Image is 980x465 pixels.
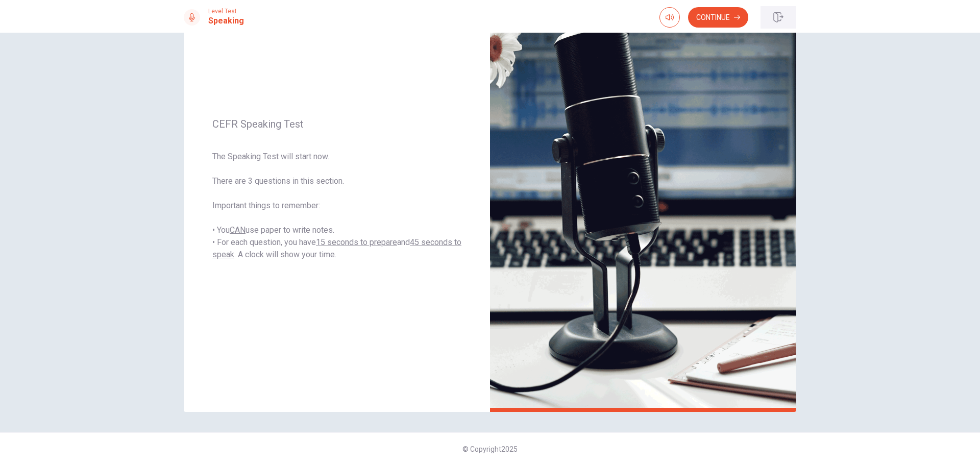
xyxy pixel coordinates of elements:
[462,445,518,453] span: © Copyright 2025
[316,237,397,247] u: 15 seconds to prepare
[212,151,461,261] span: The Speaking Test will start now. There are 3 questions in this section. Important things to reme...
[212,118,461,130] span: CEFR Speaking Test
[230,225,246,235] u: CAN
[688,7,748,28] button: Continue
[208,8,244,15] span: Level Test
[208,15,244,27] h1: Speaking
